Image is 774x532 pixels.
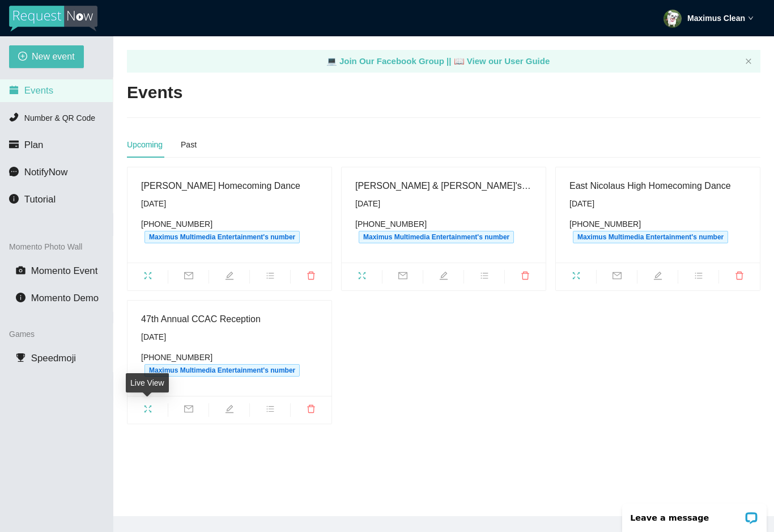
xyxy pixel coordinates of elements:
[250,271,290,284] span: bars
[18,52,27,62] span: plus-circle
[454,56,550,66] a: laptop View our User Guide
[359,231,514,243] span: Maximus Multimedia Entertainment's number
[569,197,746,210] div: [DATE]
[9,194,19,204] span: info-circle
[141,331,318,343] div: [DATE]
[209,404,249,417] span: edit
[664,10,682,28] img: ACg8ocKvMLxJsTDqE32xSOC7ah6oeuB-HR74aes2pRaVS42AcLQHjC0n=s96-c
[16,353,25,362] span: trophy
[355,179,532,193] div: [PERSON_NAME] & [PERSON_NAME]'s Birthday Bash
[250,404,290,417] span: bars
[342,271,382,284] span: fullscreen
[24,85,53,96] span: Events
[678,271,718,284] span: bars
[141,197,318,210] div: [DATE]
[569,179,746,193] div: East Nicolaus High Homecoming Dance
[127,81,182,104] h2: Events
[573,231,728,243] span: Maximus Multimedia Entertainment's number
[9,112,19,122] span: phone
[168,271,209,284] span: mail
[144,364,300,377] span: Maximus Multimedia Entertainment's number
[326,56,454,66] a: laptop Join Our Facebook Group ||
[9,6,97,32] img: RequestNow
[745,58,752,65] button: close
[24,167,67,178] span: NotifyNow
[637,271,678,284] span: edit
[464,271,504,284] span: bars
[505,271,546,284] span: delete
[24,113,95,123] span: Number & QR Code
[423,271,463,284] span: edit
[9,167,19,176] span: message
[24,194,56,205] span: Tutorial
[141,218,318,243] div: [PHONE_NUMBER]
[32,49,75,64] span: New event
[291,271,331,284] span: delete
[719,271,760,284] span: delete
[141,179,318,193] div: [PERSON_NAME] Homecoming Dance
[745,58,752,65] span: close
[127,138,163,151] div: Upcoming
[144,231,300,243] span: Maximus Multimedia Entertainment's number
[141,312,318,326] div: 47th Annual CCAC Reception
[16,293,25,302] span: info-circle
[126,373,169,392] div: Live View
[16,265,25,275] span: camera
[9,85,19,95] span: calendar
[687,14,745,23] strong: Maximus Clean
[569,218,746,243] div: [PHONE_NUMBER]
[291,404,331,417] span: delete
[31,353,76,364] span: Speedmoji
[141,351,318,377] div: [PHONE_NUMBER]
[748,15,754,21] span: down
[9,45,84,68] button: plus-circleNew event
[615,496,774,532] iframe: LiveChat chat widget
[209,271,249,284] span: edit
[181,138,197,151] div: Past
[127,271,168,284] span: fullscreen
[9,140,19,149] span: credit-card
[556,271,596,284] span: fullscreen
[24,140,44,150] span: Plan
[355,197,532,210] div: [DATE]
[355,218,532,243] div: [PHONE_NUMBER]
[597,271,637,284] span: mail
[127,404,168,417] span: fullscreen
[454,56,465,66] span: laptop
[31,265,98,276] span: Momento Event
[168,404,209,417] span: mail
[382,271,423,284] span: mail
[31,293,99,303] span: Momento Demo
[326,56,337,66] span: laptop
